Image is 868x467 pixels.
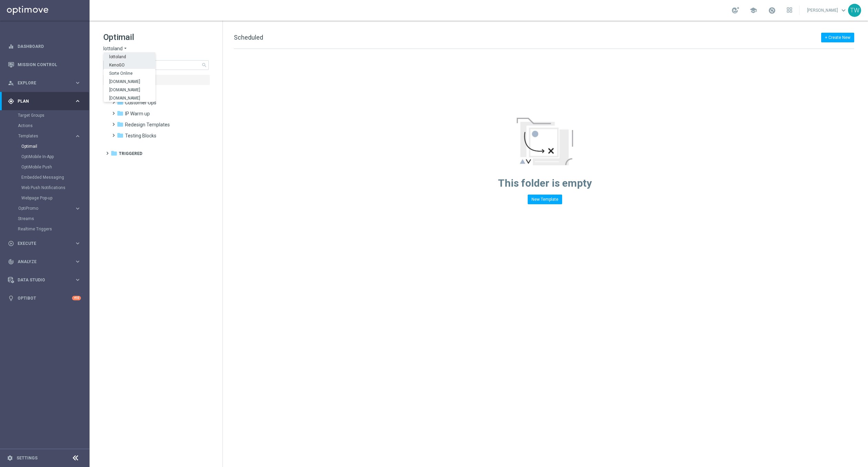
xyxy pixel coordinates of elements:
img: emptyStateManageTemplates.jpg [517,118,573,165]
div: Templates [18,134,74,138]
div: +10 [72,296,81,300]
span: Testing Blocks [125,133,156,139]
a: Dashboard [18,37,81,55]
span: Plan [18,99,74,103]
input: Search Template [103,60,209,70]
div: OptiMobile Push [21,162,89,172]
a: OptiMobile In-App [21,154,72,159]
a: OptiMobile Push [21,164,72,170]
div: Streams [18,214,89,224]
a: [PERSON_NAME]keyboard_arrow_down [806,5,848,15]
div: Plan [8,98,74,104]
button: track_changes Analyze keyboard_arrow_right [8,259,81,264]
span: Execute [18,241,74,246]
span: Redesign Templates [125,122,170,128]
div: Target Groups [18,110,89,121]
button: Mission Control [8,62,81,68]
i: person_search [8,80,14,86]
h1: Optimail [103,32,209,43]
button: gps_fixed Plan keyboard_arrow_right [8,98,81,104]
a: Web Push Notifications [21,185,72,190]
a: Settings [17,456,38,460]
div: Mission Control [8,55,81,74]
button: play_circle_outline Execute keyboard_arrow_right [8,241,81,246]
i: lightbulb [8,295,14,301]
button: Templates keyboard_arrow_right [18,133,81,139]
div: Optimail [21,141,89,152]
span: Customer Ops [125,100,156,106]
i: play_circle_outline [8,240,14,247]
button: New Template [528,195,562,204]
i: keyboard_arrow_right [74,98,81,104]
i: folder [117,132,124,139]
div: Realtime Triggers [18,224,89,234]
a: Target Groups [18,113,72,118]
a: Actions [18,123,72,128]
button: Data Studio keyboard_arrow_right [8,277,81,283]
i: folder [111,150,117,157]
div: OptiPromo [18,206,74,210]
i: arrow_drop_down [123,45,128,52]
a: Optimail [21,144,72,149]
i: keyboard_arrow_right [74,240,81,247]
span: IP Warm up [125,111,150,117]
span: Scheduled [234,34,263,41]
i: keyboard_arrow_right [74,205,81,212]
div: Dashboard [8,37,81,55]
a: Realtime Triggers [18,226,72,232]
button: + Create New [821,33,854,42]
button: equalizer Dashboard [8,44,81,49]
div: Actions [18,121,89,131]
button: person_search Explore keyboard_arrow_right [8,80,81,86]
div: OptiPromo [18,203,89,214]
div: Web Push Notifications [21,183,89,193]
i: folder [117,121,124,128]
span: lottoland [103,45,123,52]
div: OptiMobile In-App [21,152,89,162]
i: keyboard_arrow_right [74,258,81,265]
div: Webpage Pop-up [21,193,89,203]
div: Explore [8,80,74,86]
i: track_changes [8,259,14,265]
div: Embedded Messaging [21,172,89,183]
div: Templates [18,131,89,203]
span: Data Studio [18,278,74,282]
button: OptiPromo keyboard_arrow_right [18,206,81,211]
span: keyboard_arrow_down [840,7,847,14]
a: Webpage Pop-up [21,195,72,201]
i: folder [117,110,124,117]
i: gps_fixed [8,98,14,104]
div: Data Studio [8,277,74,283]
button: lottoland arrow_drop_down [103,45,128,52]
i: equalizer [8,43,14,50]
span: Analyze [18,260,74,264]
i: keyboard_arrow_right [74,277,81,283]
span: Explore [18,81,74,85]
i: folder [117,99,124,106]
div: TW [848,4,861,17]
i: settings [7,455,13,461]
span: Templates [18,134,68,138]
div: Optibot [8,289,81,307]
a: Mission Control [18,55,81,74]
a: Streams [18,216,72,221]
button: lightbulb Optibot +10 [8,295,81,301]
span: Triggered [119,151,142,157]
span: This folder is empty [498,177,592,189]
ng-dropdown-panel: Options list [104,52,155,102]
a: Optibot [18,289,72,307]
a: Embedded Messaging [21,175,72,180]
span: school [750,7,757,14]
div: Analyze [8,259,74,265]
span: OptiPromo [18,206,68,210]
